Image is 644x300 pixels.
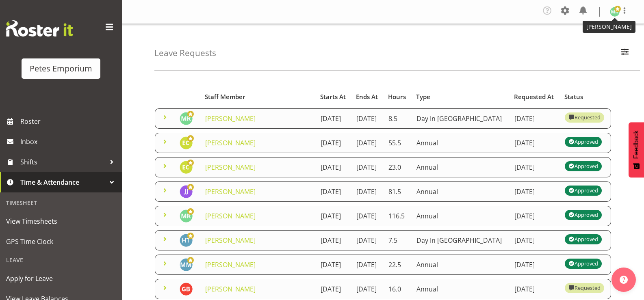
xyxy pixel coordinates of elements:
[316,279,351,299] td: [DATE]
[610,7,620,17] img: melanie-richardson713.jpg
[316,108,351,129] td: [DATE]
[205,92,311,101] div: Staff Member
[6,235,116,248] span: GPS Time Clock
[205,187,256,196] a: [PERSON_NAME]
[510,157,560,177] td: [DATE]
[20,176,106,188] span: Time & Attendance
[384,133,412,153] td: 55.5
[2,231,120,252] a: GPS Time Clock
[412,157,510,177] td: Annual
[568,234,598,244] div: Approved
[180,185,193,198] img: janelle-jonkers702.jpg
[616,44,633,62] button: Filter Employees
[568,137,598,147] div: Approved
[316,181,351,202] td: [DATE]
[356,92,379,101] div: Ends At
[180,209,193,222] img: melanie-richardson713.jpg
[205,260,256,269] a: [PERSON_NAME]
[514,92,555,101] div: Requested At
[564,92,606,101] div: Status
[568,161,598,171] div: Approved
[384,206,412,226] td: 116.5
[205,163,256,172] a: [PERSON_NAME]
[620,276,628,284] img: help-xxl-2.png
[568,210,598,220] div: Approved
[510,206,560,226] td: [DATE]
[384,108,412,129] td: 8.5
[180,283,193,296] img: gillian-byford11184.jpg
[384,279,412,299] td: 16.0
[180,258,193,271] img: mandy-mosley3858.jpg
[205,138,256,147] a: [PERSON_NAME]
[205,236,256,245] a: [PERSON_NAME]
[351,108,384,129] td: [DATE]
[351,255,384,275] td: [DATE]
[351,133,384,153] td: [DATE]
[568,112,600,122] div: Requested
[205,114,256,123] a: [PERSON_NAME]
[416,92,505,101] div: Type
[384,157,412,177] td: 23.0
[20,156,106,168] span: Shifts
[412,133,510,153] td: Annual
[30,63,92,75] div: Petes Emporium
[20,136,118,148] span: Inbox
[2,268,120,289] a: Apply for Leave
[384,255,412,275] td: 22.5
[316,133,351,153] td: [DATE]
[2,211,120,231] a: View Timesheets
[6,215,116,227] span: View Timesheets
[510,133,560,153] td: [DATE]
[316,230,351,250] td: [DATE]
[384,230,412,250] td: 7.5
[20,115,118,127] span: Roster
[180,112,193,125] img: melanie-richardson713.jpg
[412,206,510,226] td: Annual
[180,161,193,174] img: emma-croft7499.jpg
[510,108,560,129] td: [DATE]
[510,230,560,250] td: [DATE]
[351,230,384,250] td: [DATE]
[205,212,256,220] a: [PERSON_NAME]
[205,285,256,294] a: [PERSON_NAME]
[412,279,510,299] td: Annual
[351,279,384,299] td: [DATE]
[388,92,407,101] div: Hours
[412,108,510,129] td: Day In [GEOGRAPHIC_DATA]
[320,92,347,101] div: Starts At
[2,252,120,268] div: Leave
[154,48,216,58] h4: Leave Requests
[6,20,73,37] img: Rosterit website logo
[351,157,384,177] td: [DATE]
[510,279,560,299] td: [DATE]
[412,181,510,202] td: Annual
[412,255,510,275] td: Annual
[351,181,384,202] td: [DATE]
[568,186,598,195] div: Approved
[633,130,640,159] span: Feedback
[510,181,560,202] td: [DATE]
[316,157,351,177] td: [DATE]
[2,194,120,211] div: Timesheet
[6,272,116,285] span: Apply for Leave
[568,283,600,293] div: Requested
[629,122,644,177] button: Feedback - Show survey
[180,234,193,247] img: helena-tomlin701.jpg
[316,255,351,275] td: [DATE]
[316,206,351,226] td: [DATE]
[351,206,384,226] td: [DATE]
[384,181,412,202] td: 81.5
[180,136,193,149] img: emma-croft7499.jpg
[568,259,598,268] div: Approved
[510,255,560,275] td: [DATE]
[412,230,510,250] td: Day In [GEOGRAPHIC_DATA]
